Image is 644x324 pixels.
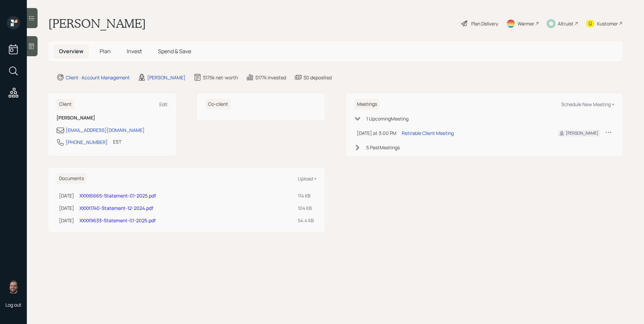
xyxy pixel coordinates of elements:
[48,16,146,31] h1: [PERSON_NAME]
[255,74,286,81] div: $177k invested
[203,74,238,81] div: $175k net-worth
[59,48,84,55] span: Overview
[113,138,121,145] div: EST
[298,217,314,224] div: 54.4 KB
[304,74,332,81] div: $0 deposited
[597,20,618,27] div: Kustomer
[7,280,20,294] img: james-distasi-headshot.png
[518,20,534,27] div: Warmer
[127,48,142,55] span: Invest
[558,20,574,27] div: Altruist
[354,99,380,110] h6: Meetings
[5,302,21,308] div: Log out
[59,217,74,224] div: [DATE]
[79,217,156,224] a: XXXX9633-Statement-01-2025.pdf
[66,127,145,134] div: [EMAIL_ADDRESS][DOMAIN_NAME]
[59,205,74,212] div: [DATE]
[366,144,400,151] div: 5 Past Meeting s
[56,173,87,184] h6: Documents
[147,74,185,81] div: [PERSON_NAME]
[561,101,614,107] div: Schedule New Meeting +
[79,205,153,211] a: XXXX1740-Statement-12-2024.pdf
[471,20,498,27] div: Plan Delivery
[59,192,74,199] div: [DATE]
[66,139,108,146] div: [PHONE_NUMBER]
[298,175,317,182] div: Upload +
[159,101,168,107] div: Edit
[205,99,231,110] h6: Co-client
[100,48,111,55] span: Plan
[56,115,168,121] h6: [PERSON_NAME]
[298,205,314,212] div: 104 KB
[56,99,74,110] h6: Client
[158,48,191,55] span: Spend & Save
[566,130,598,136] div: [PERSON_NAME]
[357,130,396,137] div: [DATE] at 3:00 PM
[66,74,130,81] div: Client · Account Management
[79,192,156,199] a: XXXX6665-Statement-01-2025.pdf
[298,192,314,199] div: 114 KB
[366,115,409,122] div: 1 Upcoming Meeting
[402,130,454,137] div: Retirable Client Meeting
